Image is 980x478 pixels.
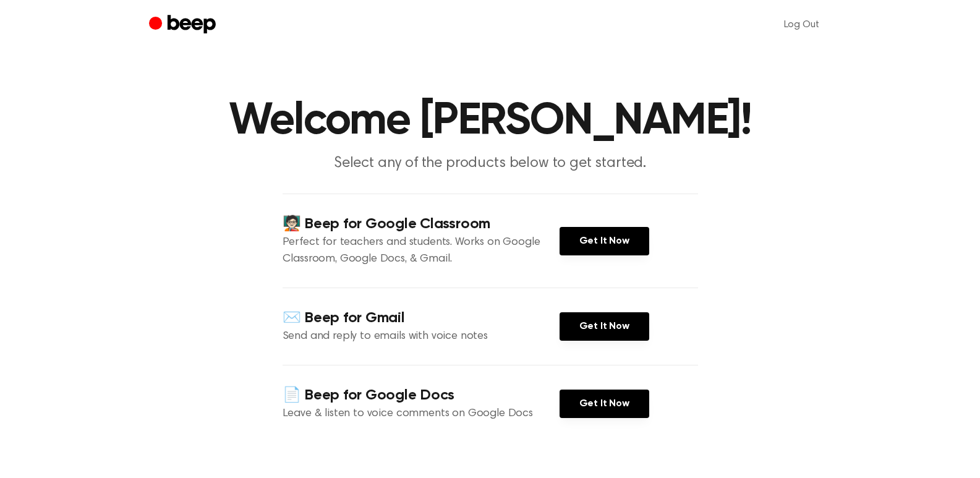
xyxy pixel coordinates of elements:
[174,99,807,143] h1: Welcome [PERSON_NAME]!
[253,153,728,174] p: Select any of the products below to get started.
[283,328,560,345] p: Send and reply to emails with voice notes
[283,214,560,234] h4: 🧑🏻‍🏫 Beep for Google Classroom
[560,227,649,255] a: Get It Now
[560,390,649,418] a: Get It Now
[283,385,560,406] h4: 📄 Beep for Google Docs
[283,406,560,422] p: Leave & listen to voice comments on Google Docs
[283,308,560,328] h4: ✉️ Beep for Gmail
[283,234,560,268] p: Perfect for teachers and students. Works on Google Classroom, Google Docs, & Gmail.
[772,10,832,40] a: Log Out
[560,312,649,341] a: Get It Now
[149,13,219,37] a: Beep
